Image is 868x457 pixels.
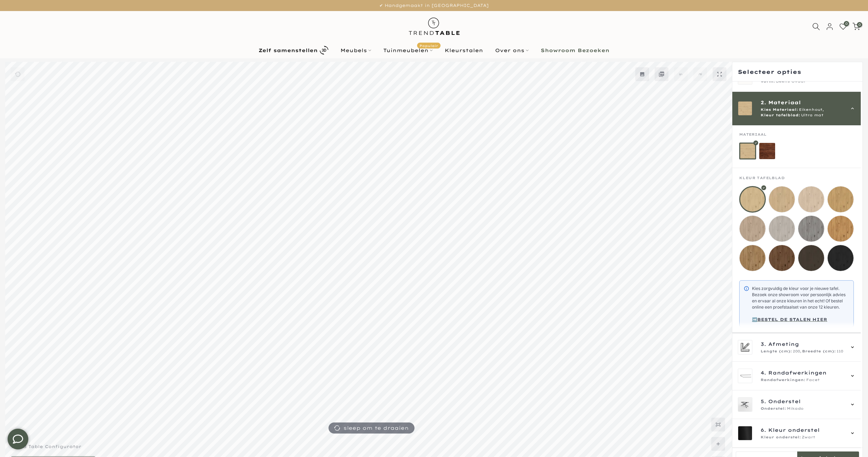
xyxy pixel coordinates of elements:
a: Meubels [335,46,377,55]
iframe: toggle-frame [1,422,35,456]
a: 0 [839,23,847,30]
a: Over ons [489,46,535,55]
a: TuinmeubelenPopulair [377,46,439,55]
a: Zelf samenstellen [253,44,335,56]
b: Zelf samenstellen [259,48,318,53]
b: Showroom Bezoeken [541,48,609,53]
span: 0 [844,21,849,26]
span: 0 [857,22,862,27]
a: Kleurstalen [439,46,489,55]
a: Showroom Bezoeken [535,46,616,55]
img: trend-table [404,11,464,42]
a: 0 [852,23,860,30]
p: ✔ Handgemaakt in [GEOGRAPHIC_DATA] [9,2,859,9]
span: Populair [417,42,441,48]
